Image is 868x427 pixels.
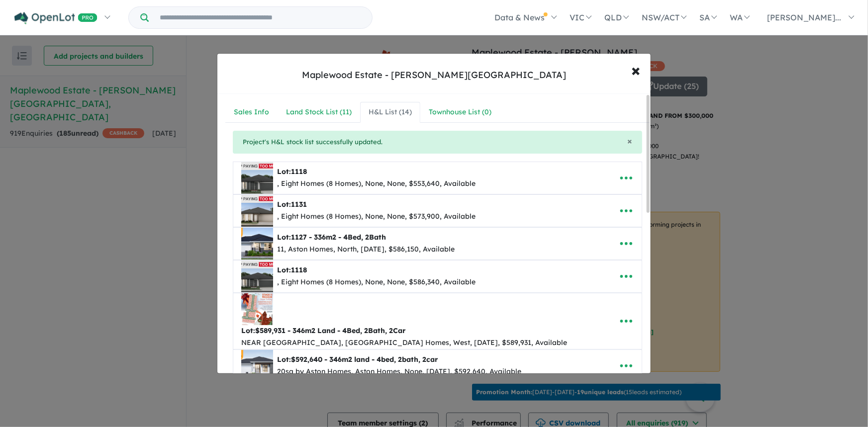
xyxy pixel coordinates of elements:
[241,337,567,349] div: NEAR [GEOGRAPHIC_DATA], [GEOGRAPHIC_DATA] Homes, West, [DATE], $589,931, Available
[277,244,455,256] div: 11, Aston Homes, North, [DATE], $586,150, Available
[277,178,476,190] div: , Eight Homes (8 Homes), None, None, $553,640, Available
[627,137,632,146] button: Close
[233,131,642,154] div: Project's H&L stock list successfully updated.
[369,106,412,118] div: H&L List ( 14 )
[302,69,566,82] div: Maplewood Estate - [PERSON_NAME][GEOGRAPHIC_DATA]
[241,326,405,335] b: Lot:
[627,135,632,147] span: ×
[291,355,438,364] span: $592,640 - 346m2 land - 4bed, 2bath, 2car
[767,12,842,22] span: [PERSON_NAME]...
[277,265,307,274] b: Lot:
[241,293,273,325] img: Maplewood%20Estate%20-%20Melton%20South%20-%20Lot%20-589-931%20-%20346m2%20Land%20-%204Bed-%202Ba...
[277,167,307,176] b: Lot:
[277,355,438,364] b: Lot:
[277,366,521,378] div: 20sq by Aston Homes, Aston Homes, None, [DATE], $592,640, Available
[241,162,273,194] img: Maplewood%20Estate%20-%20Melton%20South%20-%20Lot%201118___1753067592.jpg
[255,326,405,335] span: $589,931 - 346m2 Land - 4Bed, 2Bath, 2Car
[277,276,476,288] div: , Eight Homes (8 Homes), None, None, $586,340, Available
[234,106,269,118] div: Sales Info
[291,265,307,274] span: 1118
[241,228,273,259] img: Maplewood%20Estate%20-%20Melton%20South%20-%20Lot%201127%20-%20336m2%20-%204Bed-%202Bath___175202...
[241,260,273,292] img: Maplewood%20Estate%20-%20Melton%20South%20-%20Lot%201118___1753067595.jpg
[286,106,352,118] div: Land Stock List ( 11 )
[14,12,97,24] img: Openlot PRO Logo White
[277,211,476,223] div: , Eight Homes (8 Homes), None, None, $573,900, Available
[151,7,370,28] input: Try estate name, suburb, builder or developer
[291,200,307,209] span: 1131
[429,106,491,118] div: Townhouse List ( 0 )
[277,233,386,242] b: Lot:
[291,167,307,176] span: 1118
[241,195,273,227] img: Maplewood%20Estate%20-%20Melton%20South%20-%20Lot%201131___1753067593.jpg
[241,350,273,382] img: Maplewood%20Estate%20-%20Melton%20South%20-%20Lot%20-592-640%20-%20346m2%20land%20-%204bed-%202ba...
[277,200,307,209] b: Lot:
[291,233,386,242] span: 1127 - 336m2 - 4Bed, 2Bath
[632,59,641,81] span: ×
